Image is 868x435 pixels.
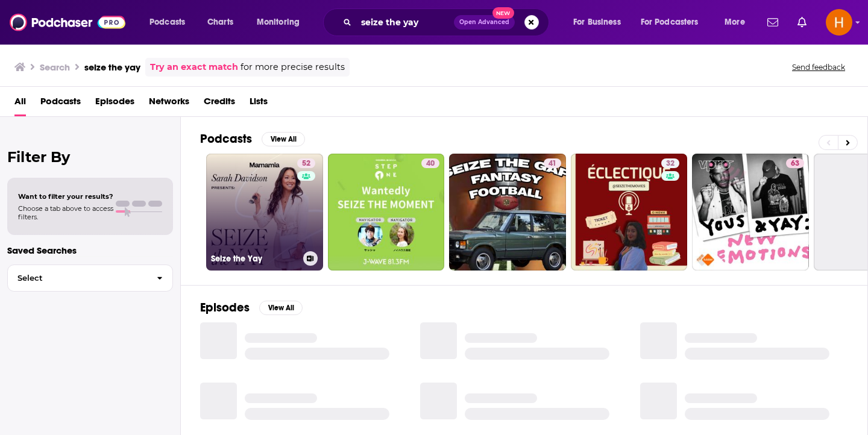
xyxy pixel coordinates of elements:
[454,15,515,30] button: Open AdvancedNew
[250,92,268,116] a: Lists
[18,204,113,221] span: Choose a tab above to access filters.
[257,14,300,31] span: Monitoring
[633,13,716,32] button: open menu
[692,154,809,271] a: 63
[18,192,113,201] span: Want to filter your results?
[297,158,315,168] a: 52
[661,158,679,168] a: 32
[666,158,675,170] span: 32
[426,158,435,170] span: 40
[206,154,323,271] a: 52Seize the Yay
[14,92,26,116] a: All
[40,92,81,116] a: Podcasts
[40,61,70,73] h3: Search
[763,12,783,33] a: Show notifications dropdown
[826,9,852,36] button: Show profile menu
[10,11,125,34] img: Podchaser - Follow, Share and Rate Podcasts
[725,14,745,31] span: More
[259,301,303,315] button: View All
[149,92,189,116] a: Networks
[788,62,849,72] button: Send feedback
[492,7,514,19] span: New
[356,13,454,32] input: Search podcasts, credits, & more...
[150,60,238,74] a: Try an exact match
[8,274,147,282] span: Select
[826,9,852,36] img: User Profile
[95,92,134,116] a: Episodes
[791,158,799,170] span: 63
[7,245,173,256] p: Saved Searches
[200,300,250,315] h2: Episodes
[211,254,298,264] h3: Seize the Yay
[7,264,173,292] button: Select
[141,13,201,32] button: open menu
[421,158,439,168] a: 40
[241,60,345,74] span: for more precise results
[335,8,561,36] div: Search podcasts, credits, & more...
[328,154,445,271] a: 40
[200,131,252,146] h2: Podcasts
[459,19,509,25] span: Open Advanced
[793,12,811,33] a: Show notifications dropdown
[262,132,305,146] button: View All
[149,14,185,31] span: Podcasts
[207,14,233,31] span: Charts
[544,158,561,168] a: 41
[200,300,303,315] a: EpisodesView All
[200,131,305,146] a: PodcastsView All
[84,61,140,73] h3: seize the yay
[449,154,566,271] a: 41
[200,13,241,32] a: Charts
[573,14,621,31] span: For Business
[204,92,235,116] a: Credits
[786,158,804,168] a: 63
[641,14,699,31] span: For Podcasters
[565,13,636,32] button: open menu
[716,13,760,32] button: open menu
[571,154,688,271] a: 32
[7,148,173,166] h2: Filter By
[302,158,310,170] span: 52
[549,158,556,170] span: 41
[248,13,315,32] button: open menu
[826,9,852,36] span: Logged in as hope.m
